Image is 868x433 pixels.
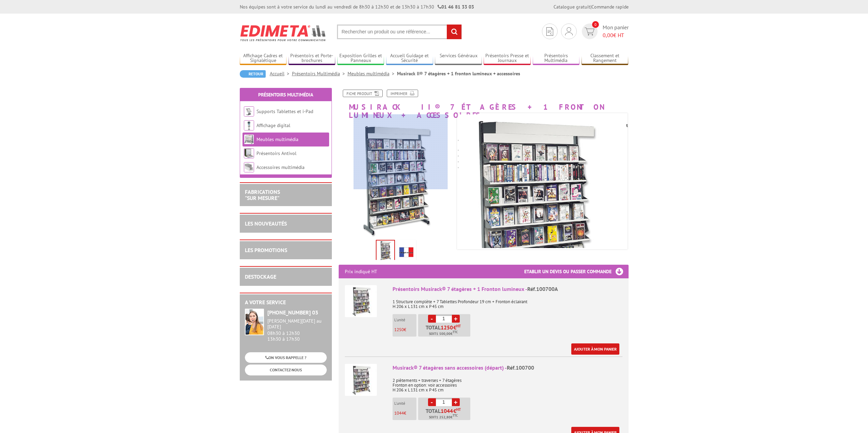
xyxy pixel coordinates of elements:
span: Réf.100700A [527,285,558,292]
h2: A votre service [245,299,327,306]
a: Accessoires multimédia [256,164,305,170]
div: Nos équipes sont à votre service du lundi au vendredi de 8h30 à 12h30 et de 13h30 à 17h30 [240,3,474,10]
p: 2 piètements + traverses + 7 étagères Fronton en option: voir accessoires H 206 x L 131 cm x P 45 cm [393,373,622,392]
a: + [452,315,460,323]
a: Accueil Guidage et Sécurité [386,53,433,64]
p: L'unité [394,401,416,406]
img: devis rapide [585,28,594,35]
p: Prix indiqué HT [345,265,377,278]
a: + [452,398,460,406]
a: Présentoirs Multimédia [292,71,348,77]
span: Soit € [429,415,458,420]
p: Total [420,325,470,337]
span: 1250 [394,327,404,333]
a: LES PROMOTIONS [245,247,287,253]
span: 1044 [441,408,453,414]
a: Accueil [270,71,292,77]
span: Réf.100700 [507,364,534,371]
a: - [428,315,436,323]
div: 08h30 à 12h30 13h30 à 17h30 [267,318,327,342]
a: Présentoirs Antivol [256,150,296,156]
a: Présentoirs Multimédia [533,53,580,64]
img: Accessoires multimédia [244,162,254,172]
img: devis rapide [546,27,553,36]
span: 0 [592,21,599,28]
a: Présentoirs Presse et Journaux [484,53,531,64]
a: Exposition Grilles et Panneaux [337,53,384,64]
a: LES NOUVEAUTÉS [245,220,287,227]
img: edimeta_produit_fabrique_en_france.jpg [398,241,415,262]
p: 1 Structure complète + 7 Tablettes Profondeur 19 cm + Fronton éclairant H 206 x L 131 cm x P 45 cm [393,295,622,309]
img: Affichage digital [244,120,254,130]
li: Musirack II® 7 étagères + 1 fronton lumineux + accessoires [397,70,520,77]
a: Présentoirs et Porte-brochures [289,53,336,64]
input: rechercher [447,25,461,39]
a: Supports Tablettes et i-Pad [256,108,313,114]
a: Présentoirs Multimédia [258,92,313,98]
a: FABRICATIONS"Sur Mesure" [245,188,280,201]
a: devis rapide 0 Mon panier 0,00€ HT [580,24,629,39]
img: Meubles multimédia [244,134,254,144]
img: Présentoirs Antivol [244,148,254,158]
img: Edimeta [240,20,327,46]
span: € HT [603,31,629,39]
span: 1250 [441,325,453,330]
span: 1 500,00 [436,331,451,337]
sup: TTC [453,414,458,417]
div: [PERSON_NAME][DATE] au [DATE] [267,318,327,330]
p: € [394,411,416,416]
a: Affichage digital [256,122,290,128]
a: Meubles multimédia [348,71,397,77]
a: Fiche produit [343,90,383,97]
input: Rechercher un produit ou une référence... [337,25,462,39]
img: meubles_multimedia_100700a.jpg [431,114,636,319]
span: € [453,408,456,414]
sup: TTC [453,330,458,334]
sup: HT [456,407,461,412]
img: widget-service.jpg [245,309,264,335]
div: | [554,3,629,10]
p: € [394,327,416,332]
div: Musirack® 7 étagères sans accessoires (départ) - [393,364,622,372]
img: Musirack® 7 étagères sans accessoires (départ) [345,364,377,396]
strong: [PHONE_NUMBER] 03 [267,309,318,316]
a: Retour [240,70,266,78]
a: - [428,398,436,406]
span: 0,00 [603,32,613,38]
img: meubles_multimedia_100700a.jpg [377,241,394,262]
a: ON VOUS RAPPELLE ? [245,352,327,363]
img: Supports Tablettes et i-Pad [244,106,254,117]
a: Affichage Cadres et Signalétique [240,53,287,64]
h3: Etablir un devis ou passer commande [524,265,629,278]
p: Total [420,408,470,420]
p: L'unité [394,318,416,322]
a: Meubles multimédia [256,136,298,142]
a: DESTOCKAGE [245,273,276,280]
span: 1044 [394,410,404,416]
a: Services Généraux [435,53,482,64]
a: Catalogue gratuit [554,4,590,10]
h1: Musirack II® 7 étagères + 1 fronton lumineux + accessoires [334,90,634,119]
a: Commande rapide [591,4,629,10]
sup: HT [456,324,461,328]
div: Présentoirs Musirack® 7 étagères + 1 Fronton lumineux - [393,285,622,293]
span: Mon panier [603,24,629,39]
span: 1 252,80 [436,415,451,420]
a: Ajouter à mon panier [571,343,619,355]
strong: 01 46 81 33 03 [438,4,474,10]
img: Présentoirs Musirack® 7 étagères + 1 Fronton lumineux [345,285,377,317]
a: Imprimer [387,90,418,97]
img: devis rapide [565,27,573,35]
span: Soit € [429,331,458,337]
a: CONTACTEZ-NOUS [245,365,327,375]
a: Classement et Rangement [582,53,629,64]
span: € [453,325,456,330]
